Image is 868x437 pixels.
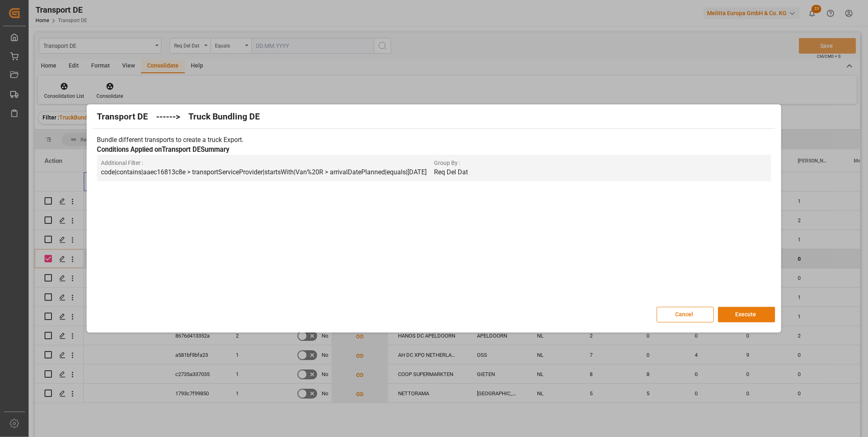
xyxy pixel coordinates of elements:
p: code|contains|aaec16813c8e > transportServiceProvider|startsWith|Van%20R > arrivalDatePlanned|equ... [101,167,434,177]
button: Cancel [657,307,714,322]
p: Req Del Dat [434,167,767,177]
button: Execute [718,307,775,322]
h2: ------> [156,110,180,124]
span: Group By : [434,159,767,167]
p: Bundle different transports to create a truck Export. [97,135,771,145]
h2: Truck Bundling DE [188,110,260,124]
span: Additional Filter : [101,159,434,167]
h3: Conditions Applied on Transport DE Summary [97,145,771,155]
h2: Transport DE [97,110,148,124]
